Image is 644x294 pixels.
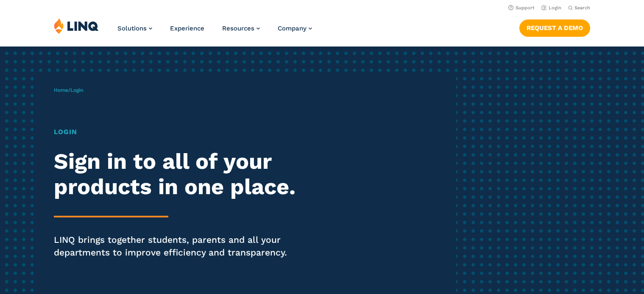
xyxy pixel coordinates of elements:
button: Open Search Bar [568,5,590,11]
span: Resources [222,25,254,32]
span: Company [278,25,307,32]
nav: Primary Navigation [117,18,312,46]
a: Request a Demo [519,19,590,36]
a: Resources [222,25,260,32]
h1: Login [54,127,302,137]
a: Experience [170,25,204,32]
span: Login [70,87,83,93]
a: Support [508,5,535,11]
nav: Button Navigation [519,18,590,36]
img: LINQ | K‑12 Software [54,18,99,34]
span: / [54,87,83,93]
h2: Sign in to all of your products in one place. [54,149,302,200]
a: Solutions [117,25,152,32]
a: Login [541,5,561,11]
a: Home [54,87,68,93]
span: Solutions [117,25,147,32]
span: Search [574,5,590,11]
p: LINQ brings together students, parents and all your departments to improve efficiency and transpa... [54,234,302,259]
a: Company [278,25,312,32]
